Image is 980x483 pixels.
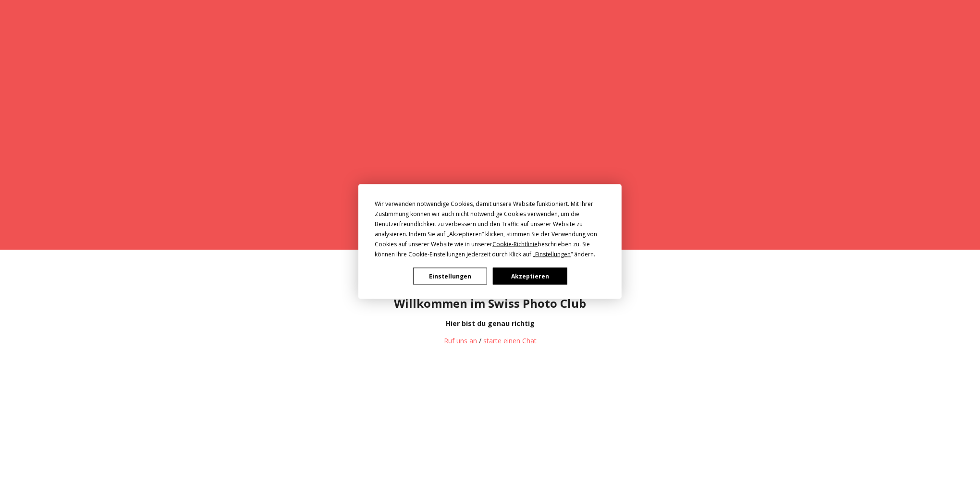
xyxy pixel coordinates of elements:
button: Akzeptieren [493,268,567,285]
div: Cookie Consent Prompt [358,184,622,299]
span: Einstellungen [535,250,571,258]
span: Cookie-Richtlinie [492,240,538,248]
button: Einstellungen [413,268,487,285]
div: Wir verwenden notwendige Cookies, damit unsere Website funktioniert. Mit Ihrer Zustimmung können ... [375,199,605,259]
